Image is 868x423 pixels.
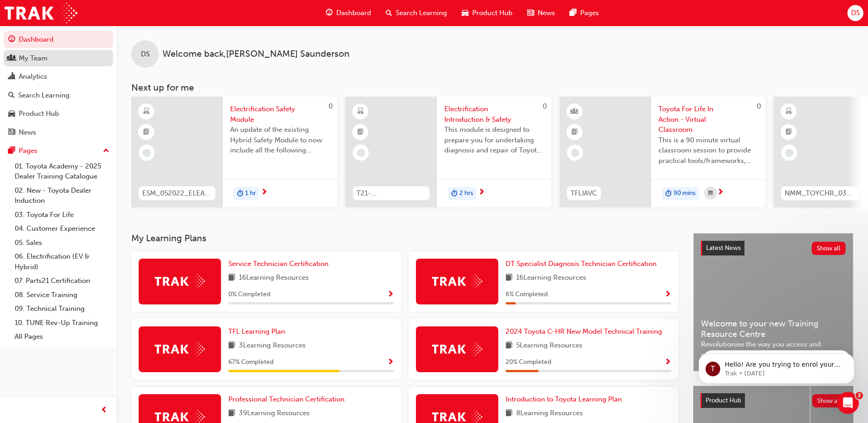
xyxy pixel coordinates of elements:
[520,4,562,22] a: news-iconNews
[155,342,205,356] img: Trak
[812,394,846,407] button: Show all
[8,147,15,155] span: pages-icon
[357,106,364,118] span: learningResourceType_ELEARNING-icon
[228,408,235,419] span: book-icon
[101,405,108,416] span: prev-icon
[701,241,846,255] a: Latest NewsShow all
[228,357,274,368] span: 67 % Completed
[516,272,586,284] span: 16 Learning Resources
[527,7,534,19] span: news-icon
[506,394,625,405] a: Introduction to Toyota Learning Plan
[228,272,235,284] span: book-icon
[387,291,394,299] span: Show Progress
[103,145,109,157] span: up-icon
[462,7,469,19] span: car-icon
[685,334,868,398] iframe: Intercom notifications message
[230,104,330,125] span: Electrification Safety Module
[506,395,622,403] span: Introduction to Toyota Learning Plan
[506,357,551,368] span: 20 % Completed
[506,340,512,352] span: book-icon
[706,244,741,252] span: Latest News
[141,49,150,60] span: DS
[506,272,512,284] span: book-icon
[8,36,15,44] span: guage-icon
[432,274,482,288] img: Trak
[701,319,846,339] span: Welcome to your new Training Resource Centre
[19,53,48,64] div: My Team
[570,7,577,19] span: pages-icon
[571,188,597,199] span: TFLIAVC
[693,233,853,371] a: Latest NewsShow allWelcome to your new Training Resource CentreRevolutionise the way you access a...
[812,242,846,255] button: Show all
[4,87,113,104] a: Search Learning
[478,189,485,197] span: next-icon
[239,340,306,352] span: 3 Learning Resources
[396,8,447,18] span: Search Learning
[785,149,793,157] span: learningRecordVerb_NONE-icon
[664,357,671,368] button: Show Progress
[228,260,329,268] span: Service Technician Certification
[387,358,394,367] span: Show Progress
[4,142,113,159] button: Pages
[708,188,713,199] span: calendar-icon
[506,326,666,337] a: 2024 Toyota C-HR New Model Technical Training
[665,188,672,200] span: duration-icon
[357,149,365,157] span: learningRecordVerb_NONE-icon
[757,102,761,110] span: 0
[11,274,113,288] a: 07. Parts21 Certification
[516,340,582,352] span: 5 Learning Resources
[717,189,724,197] span: next-icon
[8,110,15,118] span: car-icon
[19,108,59,119] div: Product Hub
[658,104,758,135] span: Toyota For Life In Action - Virtual Classroom
[143,106,150,118] span: learningResourceType_ELEARNING-icon
[162,49,350,60] span: Welcome back , [PERSON_NAME] Saunderson
[19,146,38,156] div: Pages
[345,97,551,207] a: 0T21-FOD_HVIS_PREREQElectrification Introduction & SafetyThis module is designed to prepare you f...
[143,149,151,157] span: learningRecordVerb_NONE-icon
[117,82,868,93] h3: Next up for me
[326,7,333,19] span: guage-icon
[11,316,113,330] a: 10. TUNE Rev-Up Training
[516,408,583,419] span: 8 Learning Resources
[444,125,544,156] span: This module is designed to prepare you for undertaking diagnosis and repair of Toyota & Lexus Ele...
[228,394,348,405] a: Professional Technician Certification
[4,105,113,122] a: Product Hub
[11,249,113,274] a: 06. Electrification (EV & Hybrid)
[786,126,792,138] span: booktick-icon
[239,408,310,419] span: 39 Learning Resources
[228,340,235,352] span: book-icon
[506,259,660,269] a: DT Specialist Diagnosis Technician Certification
[387,289,394,300] button: Show Progress
[506,289,548,300] span: 6 % Completed
[560,97,766,207] a: 0TFLIAVCToyota For Life In Action - Virtual ClassroomThis is a 90 minute virtual classroom sessio...
[5,3,77,23] img: Trak
[237,188,243,200] span: duration-icon
[4,68,113,85] a: Analytics
[11,302,113,316] a: 09. Technical Training
[432,342,482,356] img: Trak
[664,358,671,367] span: Show Progress
[155,274,205,288] img: Trak
[230,125,330,156] span: An update of the existing Hybrid Safety Module to now include all the following electrification v...
[8,73,15,81] span: chart-icon
[239,272,309,284] span: 16 Learning Resources
[228,327,285,336] span: TFL Learning Plan
[261,189,268,197] span: next-icon
[786,106,792,118] span: learningResourceType_ELEARNING-icon
[506,260,657,268] span: DT Specialist Diagnosis Technician Certification
[8,92,15,100] span: search-icon
[4,50,113,67] a: My Team
[245,188,256,199] span: 1 hr
[11,208,113,222] a: 03. Toyota For Life
[131,233,679,244] h3: My Learning Plans
[4,31,113,48] a: Dashboard
[444,104,544,125] span: Electrification Introduction & Safety
[571,106,578,118] span: learningResourceType_INSTRUCTOR_LED-icon
[357,126,364,138] span: booktick-icon
[4,29,113,142] button: DashboardMy TeamAnalyticsSearch LearningProduct HubNews
[506,327,662,336] span: 2024 Toyota C-HR New Model Technical Training
[131,97,337,207] a: 0ESM_052022_ELEARNElectrification Safety ModuleAn update of the existing Hybrid Safety Module to ...
[706,396,741,404] span: Product Hub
